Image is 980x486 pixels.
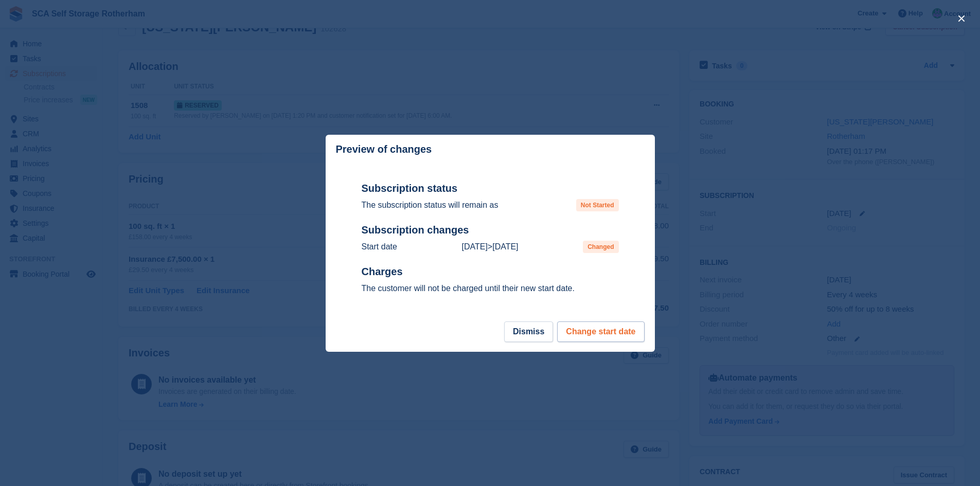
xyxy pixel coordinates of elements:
[576,199,619,211] span: Not Started
[583,241,618,253] span: Changed
[362,241,397,253] p: Start date
[504,321,553,342] button: Dismiss
[461,241,518,253] p: >
[461,242,487,251] time: 2025-08-30 00:00:00 UTC
[362,224,619,237] h2: Subscription changes
[336,143,432,155] p: Preview of changes
[362,199,498,211] p: The subscription status will remain as
[362,182,619,195] h2: Subscription status
[362,265,619,278] h2: Charges
[953,10,970,27] button: close
[557,321,644,342] button: Change start date
[492,242,518,251] time: 2025-09-05 23:00:00 UTC
[362,282,619,295] p: The customer will not be charged until their new start date.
